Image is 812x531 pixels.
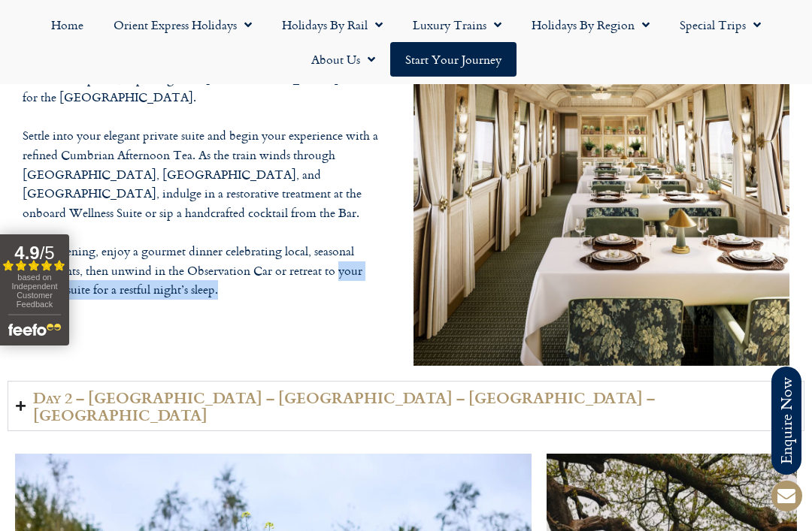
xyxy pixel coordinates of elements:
a: About Us [296,42,390,77]
a: Home [36,8,98,42]
a: Holidays by Rail [267,8,398,42]
a: Start your Journey [390,42,517,77]
h2: Day 2 – [GEOGRAPHIC_DATA] – [GEOGRAPHIC_DATA] – [GEOGRAPHIC_DATA] – [GEOGRAPHIC_DATA] [33,389,796,423]
a: Special Trips [665,8,776,42]
p: Embark on a serene journey through the English countryside aboard the Britannic Explorer, departi... [23,50,398,300]
a: Luxury Trains [398,8,517,42]
a: Holidays by Region [517,8,665,42]
a: Orient Express Holidays [98,8,267,42]
nav: Menu [8,8,804,77]
summary: Day 2 – [GEOGRAPHIC_DATA] – [GEOGRAPHIC_DATA] – [GEOGRAPHIC_DATA] – [GEOGRAPHIC_DATA] [8,381,804,431]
